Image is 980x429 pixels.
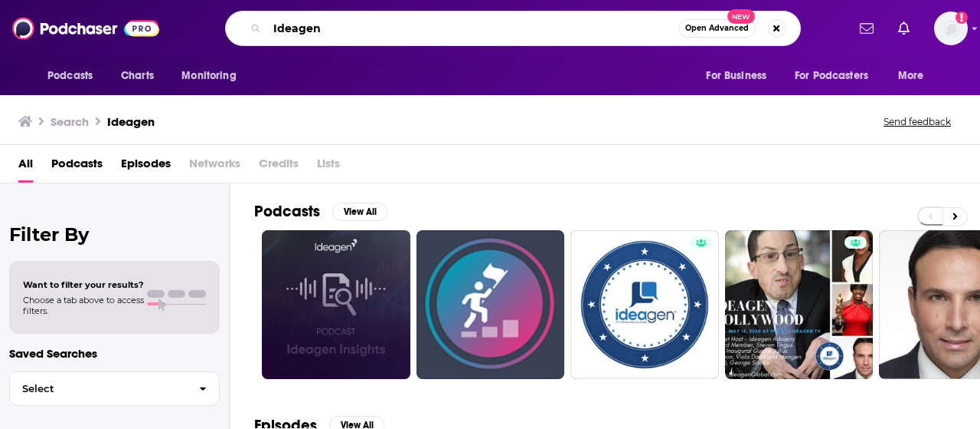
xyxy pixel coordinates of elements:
a: Show notifications dropdown [854,15,880,41]
span: For Business [706,65,766,87]
span: Lists [317,151,340,183]
span: Open Advanced [685,25,749,32]
button: Show profile menu [934,12,968,45]
button: open menu [785,61,890,91]
span: Credits [259,151,299,183]
button: Select [9,371,220,406]
h3: Search [51,114,89,129]
span: More [898,65,924,87]
a: All [18,151,33,183]
input: Search podcasts, credits, & more... [267,16,678,41]
button: open menu [887,61,943,91]
a: PodcastsView All [254,202,387,221]
button: open menu [695,61,786,91]
span: Podcasts [47,65,93,87]
img: Podchaser - Follow, Share and Rate Podcasts [12,14,159,43]
span: Logged in as vyoeupb [934,12,968,45]
a: Charts [111,61,163,91]
svg: Add a profile image [955,12,968,24]
a: Show notifications dropdown [892,15,916,41]
a: Episodes [121,151,171,183]
span: Charts [121,65,154,87]
span: New [727,9,755,24]
h2: Podcasts [254,202,320,221]
span: For Podcasters [795,65,868,87]
span: Choose a tab above to access filters. [23,295,144,316]
button: Open AdvancedNew [678,19,756,38]
img: User Profile [934,12,968,45]
button: View All [332,203,387,221]
p: Saved Searches [9,346,220,361]
span: Networks [189,151,240,183]
span: Monitoring [181,65,236,87]
span: Want to filter your results? [23,279,144,290]
button: Send feedback [879,115,955,128]
h3: Ideagen [107,114,155,129]
a: Podcasts [51,151,103,183]
span: Select [10,384,187,394]
button: open menu [171,61,256,91]
div: Search podcasts, credits, & more... [225,11,801,46]
h2: Filter By [9,223,220,246]
button: open menu [37,61,113,91]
